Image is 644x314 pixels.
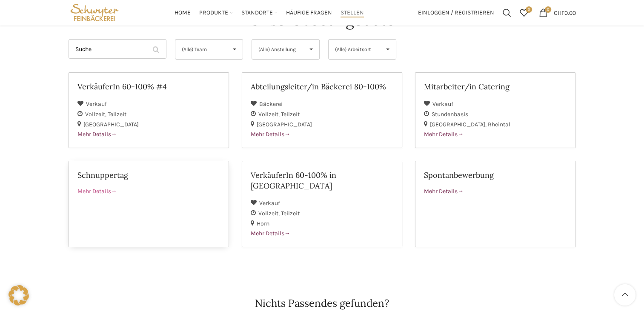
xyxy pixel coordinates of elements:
span: CHF [554,9,564,16]
a: Site logo [69,9,121,16]
span: [GEOGRAPHIC_DATA] [83,121,139,128]
a: Suchen [498,4,515,21]
span: Vollzeit [258,210,281,217]
span: Mehr Details [77,131,117,138]
a: Schnuppertag Mehr Details [69,161,229,247]
span: [GEOGRAPHIC_DATA] [430,121,488,128]
span: Produkte [199,9,228,17]
span: (Alle) Team [182,40,222,59]
h2: VerkäuferIn 60-100% in [GEOGRAPHIC_DATA] [251,170,393,191]
span: Mehr Details [251,131,290,138]
span: 0 [526,6,532,13]
span: Stundenbasis [432,111,468,118]
span: Bäckerei [259,100,283,108]
span: Mehr Details [77,188,117,195]
span: [GEOGRAPHIC_DATA] [257,121,312,128]
span: ▾ [226,40,243,59]
span: Vollzeit [258,111,281,118]
bdi: 0.00 [554,9,576,16]
span: Häufige Fragen [286,9,332,17]
a: 0 [515,4,532,21]
span: Einloggen / Registrieren [418,10,494,16]
span: Teilzeit [108,111,126,118]
a: Abteilungsleiter/in Bäckerei 80-100% Bäckerei Vollzeit Teilzeit [GEOGRAPHIC_DATA] Mehr Details [242,72,402,148]
a: Mitarbeiter/in Catering Verkauf Stundenbasis [GEOGRAPHIC_DATA] Rheintal Mehr Details [415,72,575,148]
span: (Alle) Anstellung [258,40,299,59]
h2: Schnuppertag [77,170,220,180]
span: Verkauf [86,100,107,108]
span: ▾ [303,40,319,59]
a: Spontanbewerbung Mehr Details [415,161,575,247]
h2: Nichts Passendes gefunden? [69,298,576,308]
a: 0 CHF0.00 [535,4,580,21]
span: ▾ [380,40,396,59]
span: Home [175,9,191,17]
span: Horn [257,220,269,227]
span: Stellen [341,9,364,17]
a: Einloggen / Registrieren [414,4,498,21]
span: 0 [545,6,551,13]
input: Suche [69,39,166,59]
span: Mehr Details [251,230,290,237]
h2: Mitarbeiter/in Catering [424,81,567,92]
span: Verkauf [432,100,453,108]
div: Main navigation [125,4,413,21]
a: Häufige Fragen [286,4,332,21]
span: Verkauf [259,200,280,207]
div: Meine Wunschliste [515,4,532,21]
a: VerkäuferIn 60-100% in [GEOGRAPHIC_DATA] Verkauf Vollzeit Teilzeit Horn Mehr Details [242,161,402,247]
span: Mehr Details [424,188,464,195]
span: Vollzeit [85,111,108,118]
span: Teilzeit [281,210,300,217]
h2: Abteilungsleiter/in Bäckerei 80-100% [251,81,393,92]
h2: Spontanbewerbung [424,170,567,180]
a: Home [175,4,191,21]
a: Produkte [199,4,233,21]
span: Mehr Details [424,131,464,138]
a: VerkäuferIn 60-100% #4 Verkauf Vollzeit Teilzeit [GEOGRAPHIC_DATA] Mehr Details [69,72,229,148]
span: Rheintal [488,121,510,128]
a: Scroll to top button [614,284,635,305]
span: (Alle) Arbeitsort [335,40,375,59]
a: Stellen [341,4,364,21]
span: Standorte [241,9,273,17]
span: Teilzeit [281,111,300,118]
a: Standorte [241,4,278,21]
h2: VerkäuferIn 60-100% #4 [77,81,220,92]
